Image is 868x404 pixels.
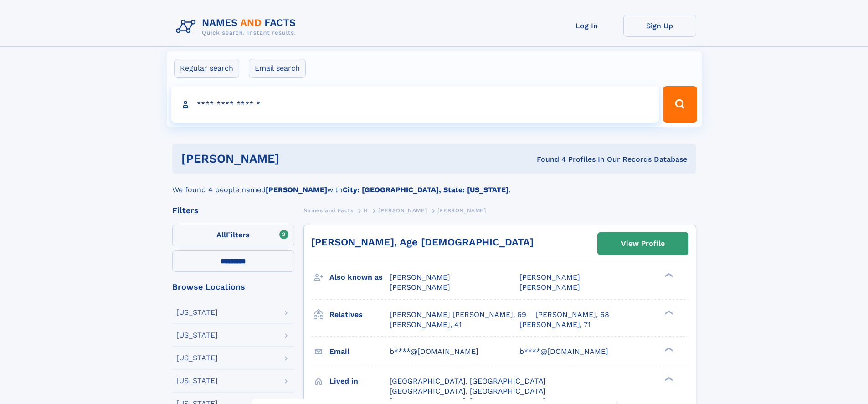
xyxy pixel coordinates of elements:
a: [PERSON_NAME], 71 [519,320,591,330]
b: City: [GEOGRAPHIC_DATA], State: [US_STATE] [343,185,508,194]
a: Names and Facts [303,205,354,216]
a: [PERSON_NAME], 68 [535,310,609,320]
span: H [364,207,368,214]
div: ❯ [663,376,673,382]
div: Filters [172,206,294,215]
div: ❯ [663,346,673,352]
div: [US_STATE] [176,377,218,384]
span: [GEOGRAPHIC_DATA], [GEOGRAPHIC_DATA] [390,387,546,395]
div: [US_STATE] [176,354,218,362]
a: [PERSON_NAME] [378,205,427,216]
div: [US_STATE] [176,309,218,316]
span: [PERSON_NAME] [378,207,427,214]
button: Search Button [663,86,697,123]
a: [PERSON_NAME], 41 [390,320,462,330]
div: [US_STATE] [176,332,218,339]
div: Browse Locations [172,283,294,291]
h3: Also known as [329,270,390,285]
div: View Profile [621,233,665,254]
span: [PERSON_NAME] [390,283,450,291]
span: [PERSON_NAME] [519,273,580,281]
label: Filters [172,225,294,246]
span: [PERSON_NAME] [390,273,450,281]
div: Found 4 Profiles In Our Records Database [408,154,687,164]
div: ❯ [663,309,673,315]
span: [PERSON_NAME] [519,283,580,291]
span: [GEOGRAPHIC_DATA], [GEOGRAPHIC_DATA] [390,377,546,385]
div: ❯ [663,272,673,278]
a: View Profile [598,233,688,255]
a: [PERSON_NAME], Age [DEMOGRAPHIC_DATA] [311,236,534,248]
input: search input [171,86,659,123]
a: H [364,205,368,216]
h3: Email [329,344,390,359]
img: Logo Names and Facts [172,15,303,39]
b: [PERSON_NAME] [266,185,327,194]
a: [PERSON_NAME] [PERSON_NAME], 69 [390,310,526,320]
label: Regular search [174,59,239,78]
a: Sign Up [623,15,696,37]
label: Email search [249,59,306,78]
h1: [PERSON_NAME] [181,153,408,164]
a: Log In [550,15,623,37]
h3: Lived in [329,373,390,389]
span: All [216,230,226,239]
span: [PERSON_NAME] [437,207,486,214]
h3: Relatives [329,307,390,322]
div: We found 4 people named with . [172,174,696,195]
